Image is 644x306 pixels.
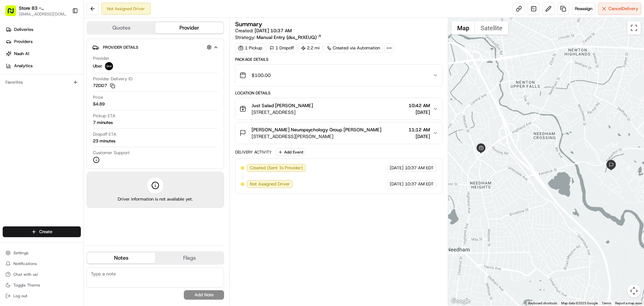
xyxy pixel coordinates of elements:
div: 1 Pickup [235,43,265,53]
button: Toggle fullscreen view [627,21,641,35]
span: Knowledge Base [13,97,51,104]
a: Deliveries [3,24,84,35]
input: Clear [17,43,111,50]
span: [DATE] [390,181,404,187]
span: Deliveries [14,27,33,33]
span: Not Assigned Driver [250,181,290,187]
span: [DATE] [409,109,430,116]
button: Notes [87,253,155,263]
span: Dropoff ETA [93,131,116,137]
div: Package Details [235,57,442,62]
button: Notifications [3,259,81,268]
span: [PERSON_NAME] Neuropsychology Group [PERSON_NAME] [252,126,381,133]
button: 72DD7 [93,83,115,89]
button: Map camera controls [627,284,641,298]
span: Provider Details [103,45,138,50]
span: Settings [13,250,29,256]
a: Providers [3,36,84,47]
h3: Summary [235,21,262,27]
button: Add Event [276,148,306,156]
span: $4.89 [93,101,105,107]
button: Flags [155,253,223,263]
span: Toggle Theme [13,282,40,288]
span: Reassign [575,6,592,12]
span: Notifications [13,261,37,266]
a: Nash AI [3,48,84,59]
button: Show satellite imagery [475,21,508,35]
button: Just Salad [PERSON_NAME][STREET_ADDRESS]10:42 AM[DATE] [235,98,442,120]
span: Customer Support [93,150,130,156]
a: 📗Knowledge Base [4,95,54,107]
a: Analytics [3,60,84,71]
span: Pickup ETA [93,113,115,119]
img: 1736555255976-a54dd68f-1ca7-489b-9aae-adbdc363a1c4 [7,64,19,76]
span: [DATE] 10:37 AM [255,28,292,34]
span: Provider Delivery ID [93,76,132,82]
span: Price [93,94,103,100]
button: Provider Details [92,42,218,53]
span: Uber [93,63,102,69]
span: [DATE] [390,165,404,171]
button: Chat with us! [3,270,81,279]
button: Reassign [572,3,595,15]
button: Create [3,226,81,237]
img: Google [450,297,472,306]
div: 23 minutes [93,138,115,144]
span: Provider [93,55,109,61]
button: Store 83 - [GEOGRAPHIC_DATA] ([GEOGRAPHIC_DATA]) (Just Salad) [19,5,68,11]
div: Favorites [3,77,81,88]
button: Start new chat [114,66,122,74]
button: [EMAIL_ADDRESS][DOMAIN_NAME] [19,11,68,17]
button: Quotes [87,23,155,33]
button: Settings [3,248,81,258]
button: [PERSON_NAME] Neuropsychology Group [PERSON_NAME][STREET_ADDRESS][PERSON_NAME]11:12 AM[DATE] [235,122,442,144]
span: Created: [235,27,292,34]
div: Strategy: [235,34,322,41]
span: Create [39,229,52,235]
div: 💻 [57,98,62,103]
div: 📗 [7,98,12,103]
img: Nash [7,7,20,20]
span: API Documentation [63,97,108,104]
span: 10:42 AM [409,102,430,109]
a: 💻API Documentation [54,95,110,107]
span: Driver information is not available yet. [118,196,193,202]
button: CancelDelivery [598,3,641,15]
span: Cancel Delivery [608,6,638,12]
a: Open this area in Google Maps (opens a new window) [450,297,472,306]
span: 10:37 AM EDT [405,165,434,171]
span: Manual Entry (dss_RtXEUQ) [257,34,317,41]
button: Show street map [451,21,475,35]
div: Start new chat [23,64,110,71]
span: Just Salad [PERSON_NAME] [252,102,313,109]
span: [DATE] [409,133,430,140]
span: $100.00 [252,72,271,79]
div: 7 minutes [93,120,113,126]
button: Store 83 - [GEOGRAPHIC_DATA] ([GEOGRAPHIC_DATA]) (Just Salad)[EMAIL_ADDRESS][DOMAIN_NAME] [3,3,69,19]
button: Keyboard shortcuts [528,301,557,306]
span: Pylon [67,114,81,119]
a: Powered byPylon [47,114,81,119]
button: Provider [155,23,223,33]
span: Analytics [14,63,33,69]
div: 2.2 mi [298,43,323,53]
span: 10:37 AM EDT [405,181,434,187]
button: $100.00 [235,64,442,86]
p: Welcome 👋 [7,27,122,38]
a: Report a map error [615,301,642,305]
a: Created via Automation [324,43,383,53]
span: Nash AI [14,51,29,57]
span: Log out [13,293,27,299]
div: 1 Dropoff [267,43,297,53]
span: [STREET_ADDRESS] [252,109,313,116]
span: [STREET_ADDRESS][PERSON_NAME] [252,133,381,140]
div: We're available if you need us! [23,71,85,76]
span: Map data ©2025 Google [561,301,598,305]
button: Log out [3,291,81,301]
div: Delivery Activity [235,149,272,155]
span: 11:12 AM [409,126,430,133]
button: Toggle Theme [3,280,81,290]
